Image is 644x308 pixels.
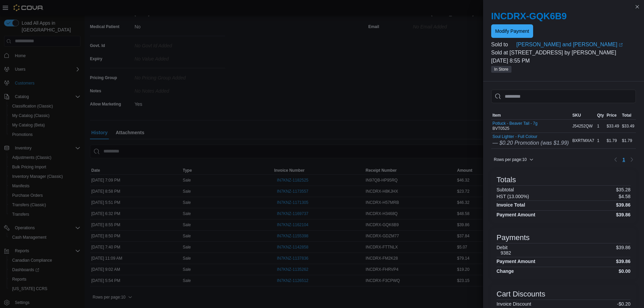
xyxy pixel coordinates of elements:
button: Close this dialog [633,3,641,11]
span: In Store [494,66,508,72]
h6: HST (13.000%) [497,194,529,199]
input: This is a search bar. As you type, the results lower in the page will automatically filter. [491,90,636,103]
div: 1 [596,122,605,130]
h6: Debit [497,245,511,250]
p: [DATE] 8:55 PM [491,57,636,65]
button: Price [605,111,621,119]
h3: Totals [497,176,516,184]
ul: Pagination for table: MemoryTable from EuiInMemoryTable [620,154,628,165]
span: In Store [491,66,511,73]
span: Total [622,113,631,118]
h6: Invoice Discount [497,301,531,307]
span: Qty [597,113,604,118]
button: Item [491,111,571,119]
h4: $39.86 [616,259,630,264]
h6: Subtotal [497,187,514,192]
button: Rows per page:10 [491,156,536,164]
div: $1.79 [621,137,636,145]
h4: $0.00 [619,268,630,274]
button: Modify Payment [491,24,533,38]
div: 1 [596,137,605,145]
button: Page 1 of 1 [620,154,628,165]
button: Previous page [612,156,620,164]
span: J54252QW [572,123,593,129]
button: Total [621,111,636,119]
h3: Payments [497,234,530,242]
div: $1.79 [605,137,621,145]
div: $33.49 [621,122,636,130]
p: -$0.20 [617,301,630,307]
span: BXRTMXA7 [572,138,594,143]
div: Sold to [491,41,515,49]
button: Next page [628,156,636,164]
span: Modify Payment [495,28,529,34]
span: 1 [622,156,625,163]
span: SKU [572,113,581,118]
span: Item [493,113,501,118]
h2: INCDRX-GQK6B9 [491,11,636,22]
div: — $0.20 Promotion (was $1.99) [493,139,569,147]
h4: $39.86 [616,212,630,217]
h4: Payment Amount [497,259,535,264]
p: $39.86 [616,245,630,256]
h4: $39.86 [616,202,630,208]
h4: Change [497,268,514,274]
p: Sold at [STREET_ADDRESS] by [PERSON_NAME] [491,49,636,57]
p: $4.58 [619,194,630,199]
p: $35.28 [616,187,630,192]
button: Soul Lighter - Full Colour [493,134,569,139]
nav: Pagination for table: MemoryTable from EuiInMemoryTable [612,154,636,165]
span: Rows per page : 10 [494,157,527,162]
div: BVT0525 [493,121,538,131]
span: Price [607,113,617,118]
button: SKU [571,111,596,119]
div: $33.49 [605,122,621,130]
h3: Cart Discounts [497,290,545,298]
h4: Invoice Total [497,202,525,208]
button: Qty [596,111,605,119]
a: [PERSON_NAME] and [PERSON_NAME]External link [516,41,636,49]
h4: Payment Amount [497,212,535,217]
button: Potluck - Beaver Tail - 7g [493,121,538,126]
svg: External link [619,43,623,47]
h6: 9382 [501,250,511,256]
